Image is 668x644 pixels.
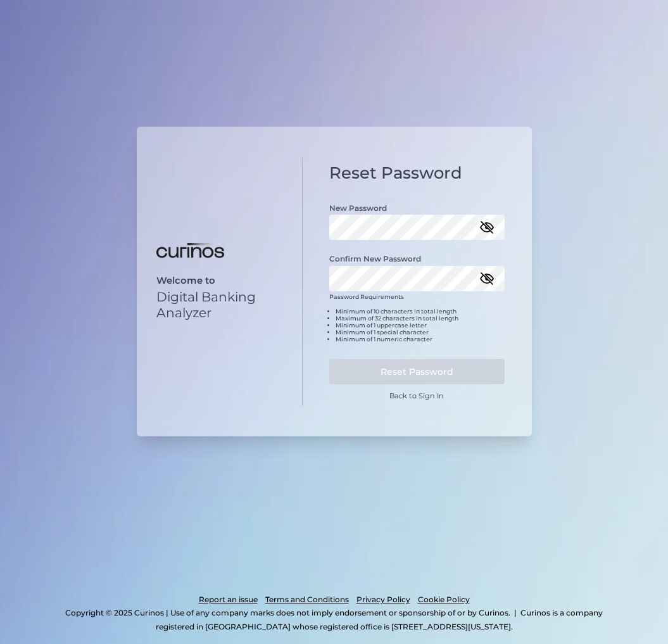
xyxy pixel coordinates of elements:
[329,203,387,213] label: New Password
[156,243,224,258] img: Digital Banking Analyzer
[156,289,291,320] p: Digital Banking Analyzer
[329,293,505,353] div: Password Requirements
[336,315,505,322] li: Maximum of 32 characters in total length
[389,391,444,400] a: Back to Sign In
[336,329,505,336] li: Minimum of 1 special character
[265,593,349,607] a: Terms and Conditions
[329,163,505,183] h1: Reset Password
[336,336,505,343] li: Minimum of 1 numeric character
[418,593,470,607] a: Cookie Policy
[329,359,505,384] button: Reset Password
[356,593,410,607] a: Privacy Policy
[199,593,258,607] a: Report an issue
[156,275,291,286] p: Welcome to
[336,322,505,329] li: Minimum of 1 uppercase letter
[329,254,421,263] label: Confirm New Password
[336,308,505,315] li: Minimum of 10 characters in total length
[65,608,510,617] p: Copyright © 2025 Curinos | Use of any company marks does not imply endorsement or sponsorship of ...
